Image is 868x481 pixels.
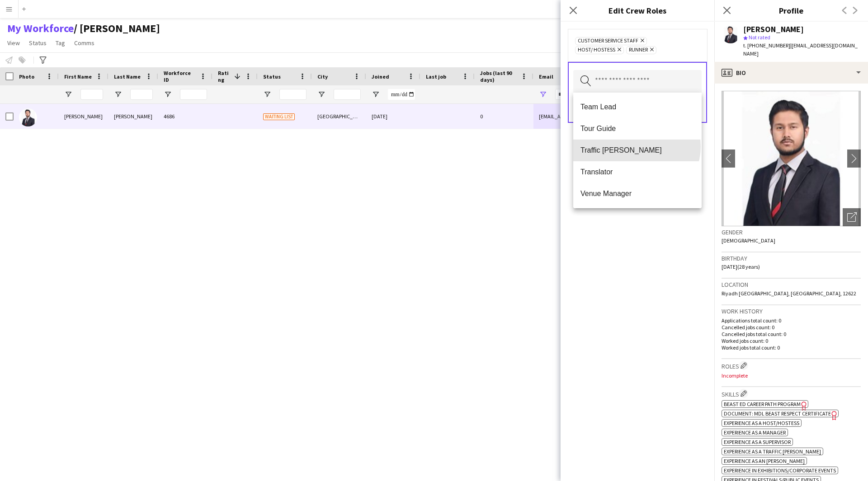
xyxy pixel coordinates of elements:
span: Jobs (last 90 days) [480,70,517,83]
button: Open Filter Menu [64,90,72,98]
input: First Name Filter Input [80,89,103,100]
h3: Location [722,280,861,289]
p: Cancelled jobs count: 0 [722,324,861,331]
span: View [7,39,20,47]
h3: Birthday [722,254,861,262]
span: Last Name [114,73,141,80]
span: First Name [64,73,92,80]
div: [EMAIL_ADDRESS][DOMAIN_NAME] [533,104,714,129]
h3: Roles [722,361,861,370]
span: City [317,73,328,80]
input: Email Filter Input [555,89,709,100]
h3: Skills [722,389,861,398]
a: Status [25,37,50,49]
input: Workforce ID Filter Input [180,89,207,100]
span: Experience as a Traffic [PERSON_NAME] [724,448,821,455]
span: Status [263,73,281,80]
span: [DATE] (28 years) [722,263,760,270]
span: [DEMOGRAPHIC_DATA] [722,237,775,244]
div: [PERSON_NAME] [108,104,158,129]
input: City Filter Input [334,89,361,100]
span: Team Lead [580,103,694,111]
span: Tag [56,39,65,47]
span: Beast ED Career Path Program [724,401,801,407]
div: Open photos pop-in [843,208,861,226]
span: Email [539,73,553,80]
button: Open Filter Menu [114,90,122,98]
span: Experience as a Manager [724,429,786,436]
span: Rating [218,70,231,83]
span: Tour Guide [580,124,694,133]
span: Venue Manager [580,189,694,198]
button: Open Filter Menu [263,90,271,98]
span: Waiting list [263,113,295,120]
span: Photo [19,73,34,80]
div: Bio [714,62,868,84]
a: View [4,37,24,49]
p: Incomplete [722,372,861,379]
span: Joined [372,73,389,80]
input: Joined Filter Input [388,89,415,100]
button: Open Filter Menu [372,90,380,98]
span: Customer Service Staff [578,37,638,45]
span: Experience as a Host/Hostess [724,420,799,426]
p: Applications total count: 0 [722,317,861,324]
div: [DATE] [366,104,420,129]
div: [PERSON_NAME] [59,104,108,129]
h3: Work history [722,307,861,315]
span: | [EMAIL_ADDRESS][DOMAIN_NAME] [743,42,858,57]
div: 4686 [158,104,212,129]
h3: Edit Crew Roles [561,5,714,16]
a: My Workforce [7,22,74,35]
span: Last job [426,73,446,80]
input: Status Filter Input [279,89,307,100]
span: Experience as a Supervisor [724,439,791,445]
p: Cancelled jobs total count: 0 [722,331,861,337]
div: 0 [475,104,533,129]
div: [GEOGRAPHIC_DATA] [312,104,366,129]
input: Last Name Filter Input [130,89,153,100]
span: Musab Alamri [74,22,160,35]
span: Comms [74,39,94,47]
button: Open Filter Menu [164,90,172,98]
app-action-btn: Advanced filters [38,55,48,65]
p: Worked jobs total count: 0 [722,344,861,351]
span: Not rated [749,34,770,41]
img: Abdullah Muhammed [19,108,37,126]
span: Host/ Hostess [578,47,615,54]
span: Document: MDL Beast Respect Certificate [724,410,831,417]
span: Status [29,39,47,47]
span: Experience as an [PERSON_NAME] [724,458,805,464]
img: Crew avatar or photo [722,91,861,226]
span: Experience in Exhibitions/Corporate Events [724,467,836,474]
span: Traffic [PERSON_NAME] [580,146,694,154]
button: Open Filter Menu [539,90,547,98]
p: Worked jobs count: 0 [722,337,861,344]
a: Tag [52,37,69,49]
button: Open Filter Menu [317,90,325,98]
span: Translator [580,168,694,176]
h3: Profile [714,5,868,16]
span: Runner [629,47,648,54]
span: Riyadh [GEOGRAPHIC_DATA], [GEOGRAPHIC_DATA], 12622 [722,290,856,297]
div: [PERSON_NAME] [743,25,804,33]
h3: Gender [722,228,861,236]
span: t. [PHONE_NUMBER] [743,42,790,49]
span: Workforce ID [164,70,196,83]
a: Comms [71,37,98,49]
